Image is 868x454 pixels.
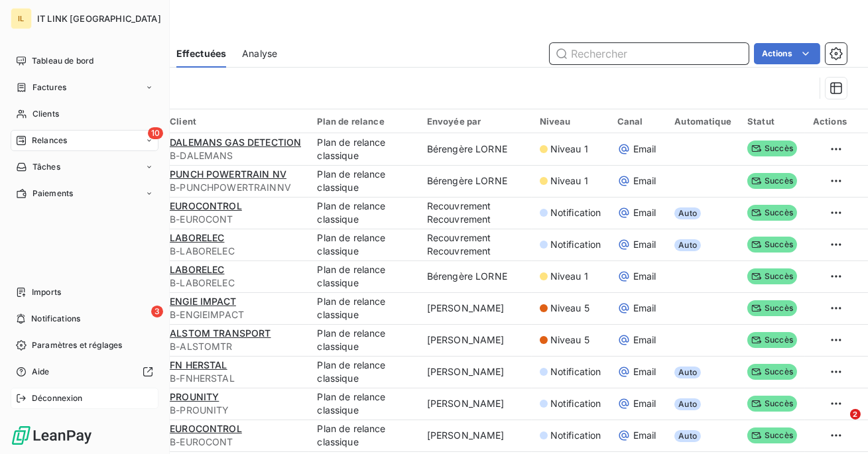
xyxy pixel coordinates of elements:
td: [PERSON_NAME] [419,324,532,356]
a: Tableau de bord [11,50,158,72]
td: Plan de relance classique [309,356,418,388]
span: Analyse [242,47,277,60]
span: B-PROUNITY [170,404,301,417]
span: B-EUROCONT [170,213,301,226]
td: Bérengère LORNE [419,165,532,197]
span: LABORELEC [170,264,224,275]
span: B-EUROCONT [170,435,301,449]
span: Email [633,238,656,251]
span: B-ALSTOMTR [170,340,301,353]
span: ALSTOM TRANSPORT [170,327,271,339]
span: B-LABORELEC [170,276,301,290]
span: DALEMANS GAS DETECTION [170,137,301,148]
span: Email [633,142,656,156]
span: Aide [32,366,50,378]
span: Notification [550,429,601,442]
span: EUROCONTROL [170,200,242,211]
span: Succès [747,237,797,253]
a: 10Relances [11,130,158,151]
td: Plan de relance classique [309,292,418,324]
span: Notification [550,206,601,219]
div: Actions [813,116,847,127]
div: Automatique [674,116,731,127]
span: 2 [850,409,861,420]
a: Clients [11,103,158,125]
span: Auto [674,430,701,442]
span: Niveau 1 [550,270,588,283]
td: Plan de relance classique [309,260,418,292]
td: Plan de relance classique [309,133,418,165]
span: PUNCH POWERTRAIN NV [170,168,286,180]
span: B-DALEMANS [170,149,301,162]
span: Succès [747,205,797,221]
span: Auto [674,239,701,251]
span: LABORELEC [170,232,224,243]
input: Rechercher [550,43,749,64]
span: Notifications [31,313,80,325]
span: Succès [747,396,797,412]
span: Tâches [32,161,60,173]
td: Bérengère LORNE [419,133,532,165]
td: Plan de relance classique [309,324,418,356]
a: Paiements [11,183,158,204]
td: Plan de relance classique [309,420,418,451]
a: Paramètres et réglages [11,335,158,356]
a: Imports [11,282,158,303]
span: Factures [32,82,66,93]
span: FN HERSTAL [170,359,227,370]
span: Niveau 5 [550,333,589,347]
td: Plan de relance classique [309,197,418,229]
div: Envoyée par [427,116,524,127]
span: Clients [32,108,59,120]
span: Paiements [32,188,73,199]
a: Tâches [11,156,158,178]
span: Succès [747,364,797,380]
span: IT LINK [GEOGRAPHIC_DATA] [37,13,161,24]
span: Relances [32,135,67,146]
td: [PERSON_NAME] [419,388,532,420]
span: Email [633,270,656,283]
span: B-ENGIEIMPACT [170,308,301,321]
span: Paramètres et réglages [32,339,122,351]
span: Email [633,333,656,347]
iframe: Intercom live chat [823,409,855,441]
td: [PERSON_NAME] [419,292,532,324]
span: 3 [151,306,163,317]
span: Notification [550,238,601,251]
span: Succès [747,300,797,316]
span: Email [633,302,656,315]
button: Actions [754,43,820,64]
span: Succès [747,427,797,443]
span: Niveau 1 [550,174,588,188]
span: ENGIE IMPACT [170,296,236,307]
div: Plan de relance [317,116,410,127]
a: Factures [11,77,158,98]
span: Tableau de bord [32,55,93,67]
span: 10 [148,127,163,139]
span: Succès [747,141,797,156]
div: Niveau [540,116,601,127]
span: Email [633,206,656,219]
span: Email [633,429,656,442]
span: Email [633,174,656,188]
span: Succès [747,173,797,189]
td: Recouvrement Recouvrement [419,229,532,260]
span: Auto [674,207,701,219]
span: Email [633,365,656,378]
img: Logo LeanPay [11,425,93,446]
span: Niveau 1 [550,142,588,156]
div: Statut [747,116,797,127]
span: Auto [674,367,701,378]
td: Plan de relance classique [309,229,418,260]
span: Effectuées [176,47,227,60]
td: Plan de relance classique [309,165,418,197]
span: Imports [32,286,61,298]
span: Email [633,397,656,410]
span: Notification [550,397,601,410]
td: Plan de relance classique [309,388,418,420]
div: IL [11,8,32,29]
span: Succès [747,268,797,284]
td: Bérengère LORNE [419,260,532,292]
span: Niveau 5 [550,302,589,315]
span: B-PUNCHPOWERTRAINNV [170,181,301,194]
